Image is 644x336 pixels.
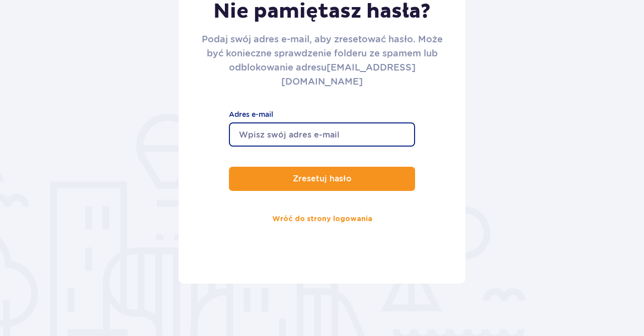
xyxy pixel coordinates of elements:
[201,32,443,89] p: Podaj swój adres e-mail, aby zresetować hasło. Może być konieczne sprawdzenie folderu ze spamem l...
[272,207,372,231] a: Wróć do strony logowania
[229,122,415,147] input: Wpisz swój adres e-mail
[293,174,352,183] p: Zresetuj hasło
[229,167,415,191] button: Zresetuj hasło
[229,109,415,120] label: Adres e-mail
